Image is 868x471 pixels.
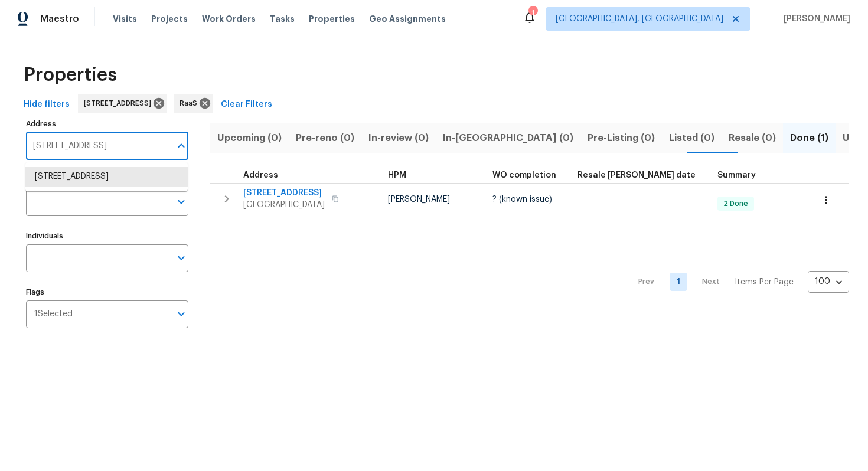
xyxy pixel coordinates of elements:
button: Clear Filters [216,94,277,116]
span: [PERSON_NAME] [779,13,850,25]
span: Work Orders [202,13,256,25]
span: [GEOGRAPHIC_DATA], [GEOGRAPHIC_DATA] [556,13,723,25]
label: Flags [26,289,188,296]
span: Address [243,171,278,179]
div: RaaS [174,94,213,113]
span: Summary [717,171,756,179]
span: Properties [309,13,355,25]
span: HPM [388,171,406,179]
span: Projects [151,13,188,25]
span: Upcoming (0) [217,130,282,146]
span: [STREET_ADDRESS] [243,187,325,199]
span: ? (known issue) [492,195,552,204]
span: Pre-Listing (0) [588,130,655,146]
div: 100 [808,266,849,297]
span: Resale (0) [729,130,776,146]
label: Individuals [26,233,188,240]
span: Pre-reno (0) [296,130,354,146]
div: [STREET_ADDRESS] [78,94,167,113]
span: Resale [PERSON_NAME] date [577,171,696,179]
span: [PERSON_NAME] [388,195,450,204]
span: In-[GEOGRAPHIC_DATA] (0) [443,130,573,146]
span: Tasks [270,15,295,23]
span: Geo Assignments [369,13,446,25]
span: 2 Done [719,199,753,209]
span: Done (1) [790,130,828,146]
span: Listed (0) [669,130,714,146]
a: Goto page 1 [670,273,687,291]
span: [STREET_ADDRESS] [84,97,156,109]
button: Open [173,194,190,210]
div: 1 [528,7,537,19]
span: Visits [113,13,137,25]
span: [GEOGRAPHIC_DATA] [243,199,325,211]
span: Clear Filters [221,97,272,112]
li: [STREET_ADDRESS] [25,167,188,187]
button: Close [173,138,190,154]
p: Items Per Page [735,276,794,288]
label: Address [26,120,188,127]
span: Maestro [40,13,79,25]
input: Search ... [26,132,171,160]
button: Open [173,306,190,322]
span: In-review (0) [368,130,429,146]
span: Hide filters [24,97,70,112]
span: 1 Selected [34,309,73,319]
span: RaaS [180,97,202,109]
span: WO completion [492,171,556,179]
button: Open [173,250,190,266]
button: Hide filters [19,94,74,116]
span: Properties [24,69,117,81]
nav: Pagination Navigation [627,224,849,340]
